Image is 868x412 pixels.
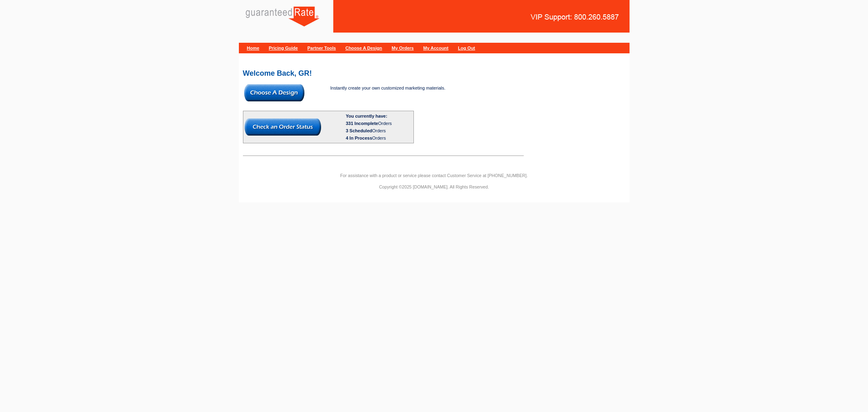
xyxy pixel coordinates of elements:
h2: Welcome Back, GR! [243,70,625,77]
a: Home [247,46,260,50]
a: Choose A Design [345,46,382,50]
p: For assistance with a product or service please contact Customer Service at [PHONE_NUMBER]. [239,172,630,179]
span: 331 Incomplete [346,121,378,126]
a: Log Out [458,46,475,50]
a: My Account [423,46,448,50]
span: 3 Scheduled [346,128,372,133]
span: Instantly create your own customized marketing materials. [330,85,446,90]
a: My Orders [391,46,413,50]
div: Orders Orders Orders [346,120,412,142]
span: 4 In Process [346,136,372,140]
img: button-check-order-status.gif [245,118,321,136]
img: button-choose-design.gif [244,84,304,101]
a: Partner Tools [307,46,336,50]
a: Pricing Guide [269,46,298,50]
p: Copyright ©2025 [DOMAIN_NAME]. All Rights Reserved. [239,183,630,191]
b: You currently have: [346,114,387,118]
